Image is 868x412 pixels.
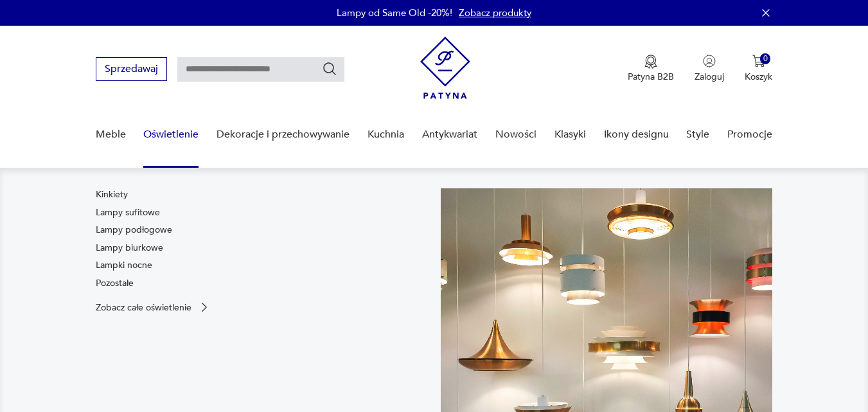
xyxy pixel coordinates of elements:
[695,55,724,83] button: Zaloguj
[143,110,199,159] a: Oświetlenie
[96,242,163,255] a: Lampy biurkowe
[745,71,772,83] p: Koszyk
[217,110,350,159] a: Dekoracje i przechowywanie
[628,55,674,83] button: Patyna B2B
[760,53,771,64] div: 0
[96,110,126,159] a: Meble
[703,55,716,67] img: Ikonka użytkownika
[96,303,191,312] p: Zobacz całe oświetlenie
[96,66,167,75] a: Sprzedawaj
[337,6,452,19] p: Lampy od Same Old -20%!
[420,37,470,99] img: Patyna - sklep z meblami i dekoracjami vintage
[96,277,134,290] a: Pozostałe
[422,110,477,159] a: Antykwariat
[628,55,674,83] a: Ikona medaluPatyna B2B
[495,110,536,159] a: Nowości
[96,224,172,237] a: Lampy podłogowe
[727,110,772,159] a: Promocje
[745,55,772,83] button: 0Koszyk
[604,110,669,159] a: Ikony designu
[628,71,674,83] p: Patyna B2B
[368,110,404,159] a: Kuchnia
[554,110,586,159] a: Klasyki
[96,57,167,81] button: Sprzedawaj
[752,55,765,67] img: Ikona koszyka
[322,61,337,76] button: Szukaj
[96,259,152,272] a: Lampki nocne
[96,301,211,314] a: Zobacz całe oświetlenie
[96,206,160,219] a: Lampy sufitowe
[459,6,531,19] a: Zobacz produkty
[686,110,709,159] a: Style
[644,55,657,69] img: Ikona medalu
[695,71,724,83] p: Zaloguj
[96,188,128,201] a: Kinkiety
